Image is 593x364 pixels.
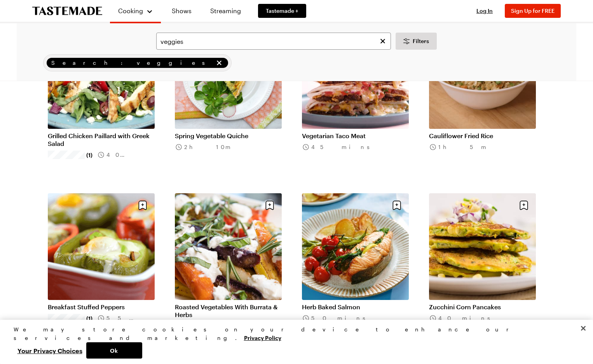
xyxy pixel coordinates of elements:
button: remove Search: veggies [215,59,223,67]
a: Breakfast Stuffed Peppers [48,303,155,311]
button: Log In [469,7,500,15]
span: Log In [476,7,493,14]
a: Zucchini Corn Pancakes [429,303,536,311]
button: Close [575,320,592,337]
button: Cooking [118,3,153,19]
button: Desktop filters [396,33,437,50]
a: Grilled Chicken Paillard with Greek Salad [48,132,155,147]
button: Sign Up for FREE [505,4,561,18]
div: Privacy [14,325,573,359]
span: Filters [413,37,429,45]
div: We may store cookies on your device to enhance our services and marketing. [14,325,573,342]
button: Save recipe [389,198,404,213]
button: Save recipe [135,198,150,213]
button: Clear search [378,37,387,45]
span: Search: veggies [51,59,213,67]
a: Roasted Vegetables With Burrata & Herbs [175,303,282,319]
span: Tastemade + [266,7,298,15]
a: Herb Baked Salmon [302,303,409,311]
a: Vegetarian Taco Meat [302,132,409,140]
button: Save recipe [516,198,531,213]
a: To Tastemade Home Page [32,7,102,16]
span: Cooking [118,7,143,14]
button: Your Privacy Choices [14,342,86,359]
a: Spring Vegetable Quiche [175,132,282,140]
span: Sign Up for FREE [511,7,555,14]
a: Tastemade + [258,4,306,18]
a: More information about your privacy, opens in a new tab [244,334,281,341]
button: Ok [86,342,142,359]
button: Save recipe [262,198,277,213]
a: Cauliflower Fried Rice [429,132,536,140]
